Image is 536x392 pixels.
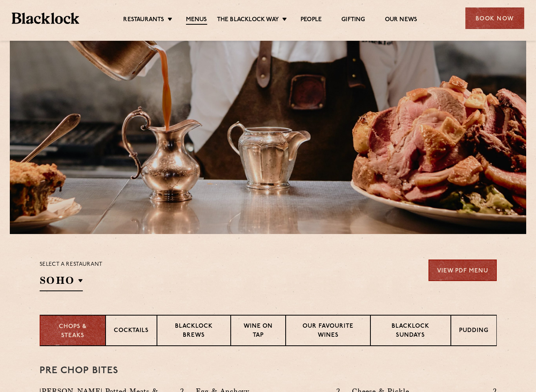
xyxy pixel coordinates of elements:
a: Restaurants [123,16,164,24]
p: Pudding [459,327,489,336]
p: Our favourite wines [294,322,362,341]
div: Book Now [465,7,524,29]
p: Cocktails [114,327,149,336]
p: Wine on Tap [239,322,277,341]
a: Menus [186,16,207,25]
p: Chops & Steaks [48,323,97,340]
p: Select a restaurant [40,260,103,270]
img: BL_Textured_Logo-footer-cropped.svg [12,13,79,24]
a: Gifting [341,16,365,24]
h2: SOHO [40,274,83,291]
p: Blacklock Sundays [379,322,443,341]
p: Blacklock Brews [165,322,222,341]
a: The Blacklock Way [217,16,279,24]
a: Our News [385,16,417,24]
a: People [301,16,322,24]
h3: Pre Chop Bites [40,366,497,376]
a: View PDF Menu [428,260,497,281]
